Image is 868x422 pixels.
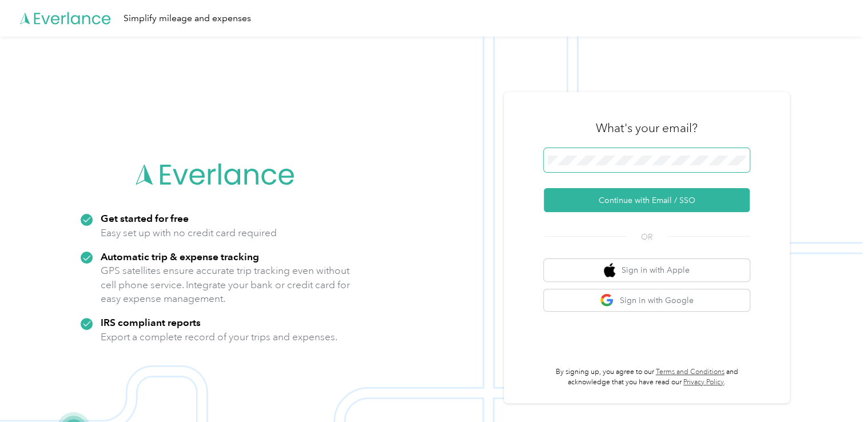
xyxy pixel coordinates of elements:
p: GPS satellites ensure accurate trip tracking even without cell phone service. Integrate your bank... [101,264,351,306]
p: Export a complete record of your trips and expenses. [101,330,337,344]
span: OR [627,231,667,243]
button: google logoSign in with Google [544,289,750,312]
p: By signing up, you agree to our and acknowledge that you have read our . [544,367,750,387]
button: Continue with Email / SSO [544,188,750,212]
strong: Get started for free [101,212,189,224]
p: Easy set up with no credit card required [101,226,277,240]
a: Terms and Conditions [656,368,724,376]
h3: What's your email? [596,120,698,136]
img: google logo [600,293,614,308]
button: apple logoSign in with Apple [544,259,750,281]
strong: Automatic trip & expense tracking [101,250,259,262]
a: Privacy Policy [683,378,724,387]
div: Simplify mileage and expenses [124,11,251,26]
img: apple logo [604,263,615,277]
strong: IRS compliant reports [101,316,201,328]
